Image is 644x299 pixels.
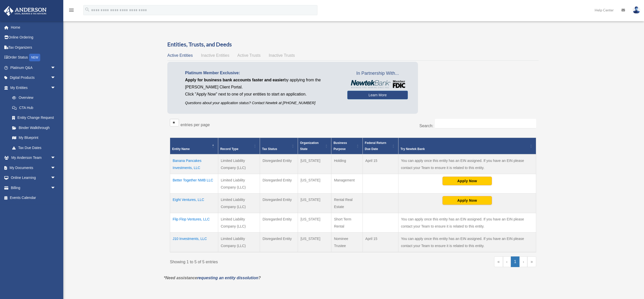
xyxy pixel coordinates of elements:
a: Overview [7,93,58,103]
td: J10 Investments, LLC [170,232,218,252]
th: Business Purpose: Activate to sort [331,138,363,154]
td: Limited Liability Company (LLC) [218,232,260,252]
a: Last [527,256,536,267]
td: You can apply once this entity has an EIN assigned. If you have an EIN please contact your Team t... [398,213,536,232]
td: April 15 [363,154,398,174]
td: Holding [331,154,363,174]
td: Disregarded Entity [260,174,298,193]
a: Home [4,22,63,32]
td: You can apply once this entity has an EIN assigned. If you have an EIN please contact your Team t... [398,232,536,252]
td: Eight Ventures, LLC [170,193,218,213]
td: Limited Liability Company (LLC) [218,154,260,174]
a: 1 [511,256,520,267]
td: Better Together NMB LLC [170,174,218,193]
a: Tax Organizers [4,42,63,52]
span: Organization State [300,141,318,151]
td: Flip Flop Ventures, LLC [170,213,218,232]
a: Previous [503,256,511,267]
span: arrow_drop_down [51,153,61,163]
a: Next [519,256,527,267]
td: [US_STATE] [298,174,331,193]
span: Apply for business bank accounts faster and easier [185,78,284,82]
th: Tax Status: Activate to sort [260,138,298,154]
i: search [85,7,90,12]
a: menu [68,9,74,13]
th: Entity Name: Activate to invert sorting [170,138,218,154]
td: Rental Real Estate [331,193,363,213]
img: Anderson Advisors Platinum Portal [2,6,48,16]
a: My Blueprint [7,133,61,143]
h3: Entities, Trusts, and Deeds [167,41,539,48]
span: arrow_drop_down [51,173,61,183]
i: menu [68,7,74,13]
td: [US_STATE] [298,154,331,174]
a: My Documentsarrow_drop_down [4,163,63,173]
td: Limited Liability Company (LLC) [218,193,260,213]
span: Tax Status [262,147,277,151]
a: Learn More [347,91,408,99]
span: Inactive Entities [201,53,229,58]
td: You can apply once this entity has an EIN assigned. If you have an EIN please contact your Team t... [398,154,536,174]
td: Management [331,174,363,193]
a: Events Calendar [4,193,63,203]
a: My Entitiesarrow_drop_down [4,83,61,93]
button: Apply Now [442,177,492,185]
td: Banana Pancakes Investments, LLC [170,154,218,174]
span: Active Trusts [237,53,261,58]
a: Platinum Q&Aarrow_drop_down [4,63,63,73]
td: Limited Liability Company (LLC) [218,174,260,193]
p: Click "Apply Now" next to one of your entities to start an application. [185,91,340,98]
span: Entity Name [172,147,190,151]
a: Order StatusNEW [4,52,63,63]
span: arrow_drop_down [51,63,61,73]
label: Search: [419,124,433,128]
span: Active Entities [167,53,193,58]
td: Disregarded Entity [260,154,298,174]
a: Online Learningarrow_drop_down [4,173,63,183]
a: Digital Productsarrow_drop_down [4,73,63,83]
td: [US_STATE] [298,193,331,213]
th: Try Newtek Bank : Activate to sort [398,138,536,154]
div: Try Newtek Bank [400,146,528,152]
div: NEW [29,54,40,61]
span: arrow_drop_down [51,83,61,93]
div: Showing 1 to 5 of 5 entries [170,256,349,266]
td: Disregarded Entity [260,193,298,213]
td: Disregarded Entity [260,213,298,232]
td: Limited Liability Company (LLC) [218,213,260,232]
td: [US_STATE] [298,232,331,252]
a: Tax Due Dates [7,143,61,153]
a: Binder Walkthrough [7,123,61,133]
a: requesting an entity dissolution [197,276,258,280]
img: NewtekBankLogoSM.png [350,80,405,88]
a: Entity Change Request [7,113,61,123]
a: CTA Hub [7,103,61,113]
a: First [494,256,503,267]
td: Disregarded Entity [260,232,298,252]
th: Organization State: Activate to sort [298,138,331,154]
span: Record Type [220,147,238,151]
label: entries per page [180,123,210,127]
td: Nominee Trustee [331,232,363,252]
button: Apply Now [442,196,492,205]
td: [US_STATE] [298,213,331,232]
em: *Need assistance ? [164,276,261,280]
th: Record Type: Activate to sort [218,138,260,154]
img: User Pic [633,6,640,14]
th: Federal Return Due Date: Activate to sort [363,138,398,154]
a: Billingarrow_drop_down [4,183,63,193]
td: April 15 [363,232,398,252]
span: Federal Return Due Date [365,141,386,151]
span: Business Purpose [333,141,347,151]
p: Platinum Member Exclusive: [185,69,340,77]
a: My Anderson Teamarrow_drop_down [4,153,63,163]
span: Inactive Trusts [269,53,295,58]
span: In Partnership With... [347,69,408,78]
p: Questions about your application status? Contact Newtek at [PHONE_NUMBER] [185,100,340,106]
td: Short Term Rental [331,213,363,232]
span: arrow_drop_down [51,163,61,173]
span: arrow_drop_down [51,183,61,193]
p: by applying from the [PERSON_NAME] Client Portal. [185,77,340,91]
a: Online Ordering [4,32,63,43]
